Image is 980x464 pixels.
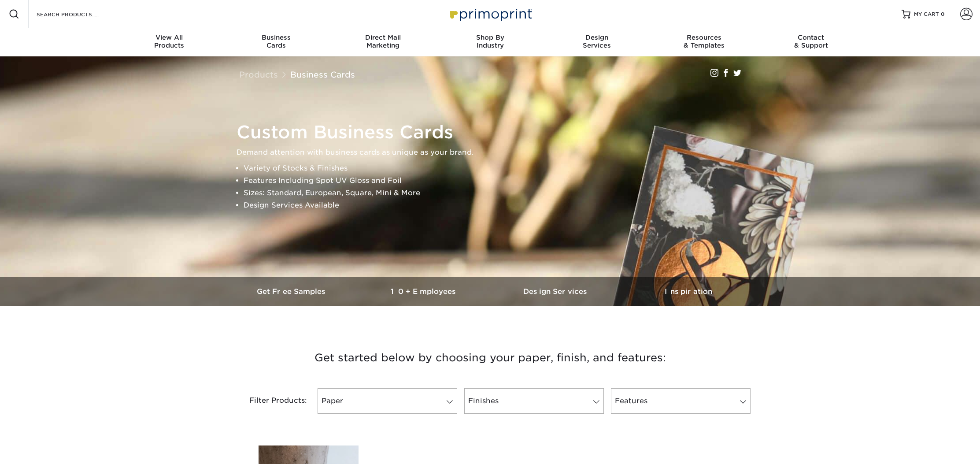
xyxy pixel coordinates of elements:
[651,33,758,49] div: & Templates
[244,162,752,174] li: Variety of Stocks & Finishes
[611,388,751,414] a: Features
[436,28,544,56] a: Shop ByIndustry
[358,287,490,296] h3: 10+ Employees
[544,28,651,56] a: DesignServices
[329,28,436,56] a: Direct MailMarketing
[651,28,758,56] a: Resources& Templates
[222,28,329,56] a: BusinessCards
[914,11,939,18] span: MY CART
[622,287,754,296] h3: Inspiration
[116,33,223,41] span: View All
[226,277,358,306] a: Get Free Samples
[318,388,457,414] a: Paper
[758,33,865,41] span: Contact
[651,33,758,41] span: Resources
[941,11,945,17] span: 0
[758,28,865,56] a: Contact& Support
[244,187,752,199] li: Sizes: Standard, European, Square, Mini & More
[239,70,278,79] a: Products
[226,287,358,296] h3: Get Free Samples
[758,33,865,49] div: & Support
[116,33,223,49] div: Products
[544,33,651,41] span: Design
[490,277,622,306] a: Design Services
[222,33,329,49] div: Cards
[446,4,534,23] img: Primoprint
[237,122,752,143] h1: Custom Business Cards
[226,388,314,414] div: Filter Products:
[490,287,622,296] h3: Design Services
[464,388,604,414] a: Finishes
[622,277,754,306] a: Inspiration
[436,33,544,49] div: Industry
[116,28,223,56] a: View AllProducts
[329,33,436,41] span: Direct Mail
[36,9,122,19] input: SEARCH PRODUCTS.....
[244,199,752,212] li: Design Services Available
[237,146,752,159] p: Demand attention with business cards as unique as your brand.
[329,33,436,49] div: Marketing
[544,33,651,49] div: Services
[233,338,748,378] h3: Get started below by choosing your paper, finish, and features:
[244,174,752,187] li: Features Including Spot UV Gloss and Foil
[358,277,490,306] a: 10+ Employees
[222,33,329,41] span: Business
[290,70,355,79] a: Business Cards
[436,33,544,41] span: Shop By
